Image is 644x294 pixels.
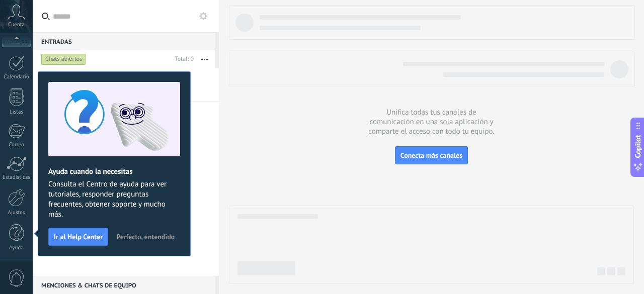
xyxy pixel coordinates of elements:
div: Ayuda [2,245,31,251]
div: Correo [2,142,31,148]
span: Consulta el Centro de ayuda para ver tutoriales, responder preguntas frecuentes, obtener soporte ... [48,179,180,220]
h2: Ayuda cuando la necesitas [48,167,180,176]
div: Entradas [33,32,215,50]
span: Perfecto, entendido [116,233,175,240]
div: Estadísticas [2,174,31,181]
span: Cuenta [8,22,25,28]
button: Perfecto, entendido [112,229,179,244]
span: Conecta más canales [400,151,462,160]
div: Listas [2,109,31,116]
div: Chats abiertos [41,53,86,65]
span: Copilot [633,135,643,158]
span: Ir al Help Center [54,233,103,240]
button: Ir al Help Center [48,228,108,246]
button: Conecta más canales [395,146,468,164]
div: Calendario [2,74,31,80]
div: Total: 0 [171,54,194,64]
div: Menciones & Chats de equipo [33,276,215,294]
div: Ajustes [2,210,31,216]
